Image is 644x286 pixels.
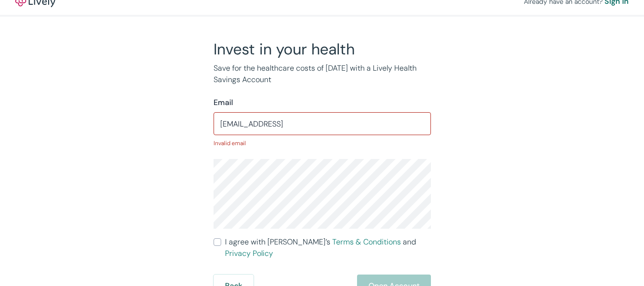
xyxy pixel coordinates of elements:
label: Email [214,97,233,108]
a: Privacy Policy [225,248,273,258]
span: I agree with [PERSON_NAME]’s and [225,236,431,259]
h2: Invest in your health [214,40,431,59]
p: Save for the healthcare costs of [DATE] with a Lively Health Savings Account [214,63,431,85]
p: Invalid email [214,139,431,148]
a: Terms & Conditions [332,237,401,247]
